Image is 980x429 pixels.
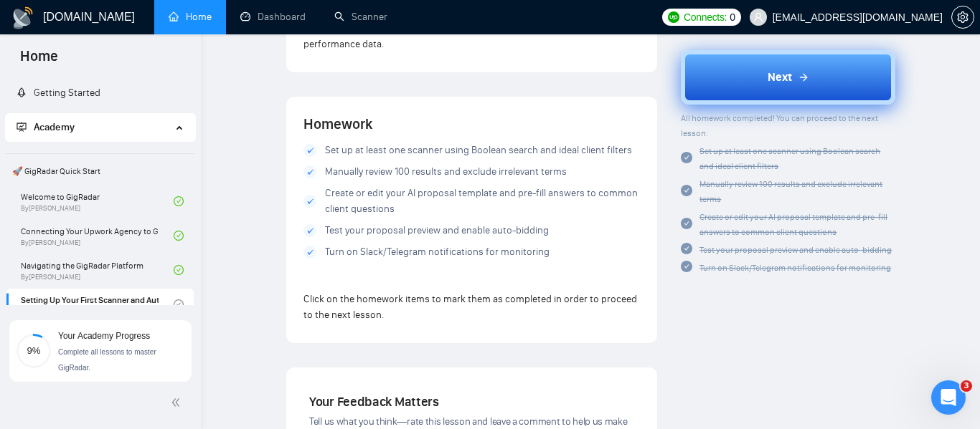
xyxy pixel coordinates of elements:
span: Your Feedback Matters [309,394,439,410]
span: check-circle [174,265,184,275]
span: setting [952,11,974,23]
p: • Put your or scanner at the top to get clean performance data. [303,21,640,52]
h4: Homework [303,114,640,134]
span: 3 [961,380,972,392]
span: check-circle [174,196,184,206]
span: check-circle [681,152,692,163]
span: Complete all lessons to master GigRadar. [58,348,156,372]
span: Home [9,46,70,76]
li: Getting Started [5,79,195,107]
span: 0 [730,9,735,25]
a: setting [951,11,974,23]
a: dashboardDashboard [240,11,306,23]
span: double-left [171,395,185,410]
span: check-circle [681,185,692,196]
span: fund-projection-screen [17,122,27,132]
span: Test your proposal preview and enable auto-bidding [325,223,549,238]
span: Connects: [684,9,727,25]
img: logo [11,6,34,29]
a: rocketGetting Started [17,87,100,99]
a: homeHome [169,11,212,23]
a: Setting Up Your First Scanner and Auto-Bidder [21,289,174,320]
button: setting [951,6,974,29]
span: Turn on Slack/Telegram notifications for monitoring [699,263,891,273]
span: 🚀 GigRadar Quick Start [6,157,194,185]
span: Academy [34,121,75,133]
button: Next [681,50,895,105]
a: Welcome to GigRadarBy[PERSON_NAME] [21,185,174,217]
span: Set up at least one scanner using Boolean search and ideal client filters [699,146,880,171]
span: check-circle [681,218,692,229]
span: All homework completed! You can proceed to the next lesson: [681,113,878,138]
span: Manually review 100 results and exclude irrelevant terms [325,164,567,180]
img: upwork-logo.png [668,11,679,23]
span: Set up at least one scanner using Boolean search and ideal client filters [325,143,632,158]
span: Create or edit your AI proposal template and pre-fill answers to common client questions [699,212,887,237]
span: Test your proposal preview and enable auto-bidding [699,245,892,255]
span: Manually review 100 results and exclude irrelevant terms [699,179,882,204]
a: Connecting Your Upwork Agency to GigRadarBy[PERSON_NAME] [21,220,174,251]
a: searchScanner [334,11,387,23]
span: Next [768,69,792,86]
span: Turn on Slack/Telegram notifications for monitoring [325,244,550,260]
span: Academy [17,121,75,133]
span: user [753,12,763,22]
iframe: Intercom live chat [931,380,966,415]
span: check-circle [681,261,692,272]
span: 9% [17,346,51,355]
span: check-circle [681,243,692,254]
span: check-circle [174,299,184,309]
span: Click on the homework items to mark them as completed in order to proceed to the next lesson. [303,293,637,321]
span: Your Academy Progress [58,331,150,341]
a: Navigating the GigRadar PlatformBy[PERSON_NAME] [21,254,174,286]
span: check-circle [174,231,184,241]
span: Create or edit your AI proposal template and pre-fill answers to common client questions [325,185,640,217]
